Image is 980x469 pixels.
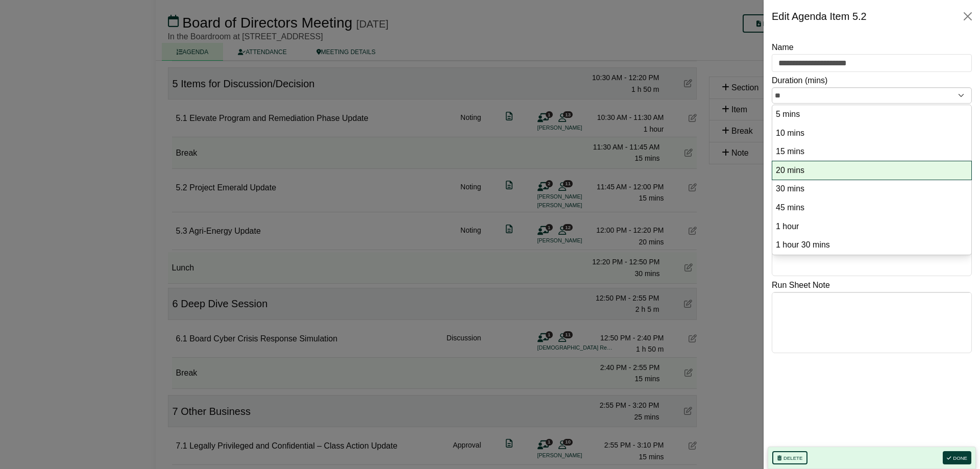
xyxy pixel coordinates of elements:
li: 90 [772,236,971,255]
option: 10 mins [775,127,969,140]
option: 45 mins [775,201,969,215]
li: 20 [772,161,971,180]
li: 10 [772,124,971,143]
li: 15 [772,142,971,161]
button: Delete [772,451,807,464]
label: Run Sheet Note [772,279,830,292]
li: 60 [772,217,971,236]
button: Close [960,8,976,24]
button: Done [943,451,971,464]
option: 15 mins [775,145,969,159]
li: 30 [772,180,971,199]
label: Name [772,41,794,54]
li: 5 [772,105,971,124]
div: Edit Agenda Item 5.2 [772,8,867,24]
option: 1 hour [775,220,969,234]
option: 20 mins [775,164,969,178]
li: 45 [772,199,971,217]
option: 1 hour 30 mins [775,238,969,252]
label: Duration (mins) [772,74,827,87]
option: 30 mins [775,182,969,196]
option: 5 mins [775,108,969,121]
